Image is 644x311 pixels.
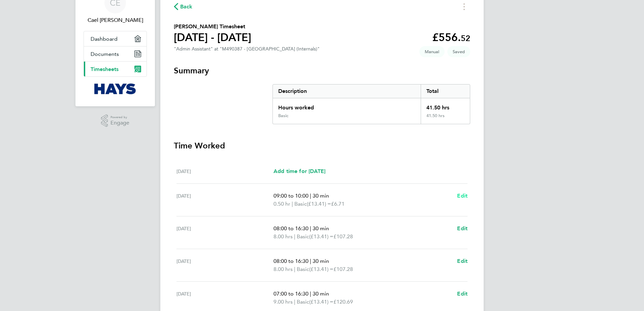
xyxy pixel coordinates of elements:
span: | [310,290,311,297]
a: Edit [457,192,468,200]
div: Hours worked [273,98,421,113]
span: Cael Egan [84,16,147,24]
button: Back [174,2,193,11]
div: Summary [272,84,470,124]
span: | [294,233,295,240]
div: [DATE] [176,167,273,175]
h3: Time Worked [174,140,470,151]
a: Edit [457,257,468,265]
app-decimal: £556. [432,31,470,44]
div: [DATE] [176,257,273,273]
span: | [310,193,311,199]
a: Powered byEngage [101,114,130,127]
span: Documents [91,51,119,57]
span: 08:00 to 16:30 [273,225,309,232]
span: 30 min [313,225,329,232]
span: | [310,258,311,264]
span: (£13.41) = [309,233,333,240]
span: Edit [457,193,468,199]
h1: [DATE] - [DATE] [174,31,251,44]
div: [DATE] [176,290,273,306]
div: 41.50 hrs [421,113,470,124]
span: 08:00 to 16:30 [273,258,309,264]
span: Edit [457,225,468,232]
button: Timesheets Menu [458,1,470,12]
span: Edit [457,258,468,264]
a: Timesheets [84,62,147,76]
div: [DATE] [176,224,273,241]
a: Add time for [DATE] [273,167,325,175]
span: 30 min [313,193,329,199]
span: Engage [110,120,129,126]
span: £120.69 [333,299,353,305]
a: Edit [457,290,468,298]
a: Edit [457,224,468,233]
span: | [292,201,293,207]
div: 41.50 hrs [421,98,470,113]
span: Edit [457,290,468,297]
div: [DATE] [176,192,273,208]
span: 0.50 hr [273,201,290,207]
div: Basic [278,113,288,118]
span: | [294,299,295,305]
span: | [294,266,295,272]
span: | [310,225,311,232]
span: £107.28 [333,233,353,240]
div: "Admin Assistant" at "M490387 - [GEOGRAPHIC_DATA] (Internals)" [174,46,320,52]
a: Go to home page [84,83,147,94]
span: Add time for [DATE] [273,168,325,174]
span: £107.28 [333,266,353,272]
span: 8.00 hrs [273,233,293,240]
h3: Summary [174,65,470,76]
span: 09:00 to 10:00 [273,193,309,199]
span: Back [180,3,193,11]
span: Timesheets [91,66,119,72]
img: hays-logo-retina.png [94,83,136,94]
span: £6.71 [331,201,345,207]
span: This timesheet was manually created. [419,46,445,57]
span: Dashboard [91,36,118,42]
h2: [PERSON_NAME] Timesheet [174,23,251,31]
span: (£13.41) = [309,266,333,272]
span: Basic [294,200,307,208]
span: Powered by [110,114,129,120]
a: Dashboard [84,31,147,46]
span: (£13.41) = [309,299,333,305]
span: (£13.41) = [307,201,331,207]
span: 9.00 hrs [273,299,293,305]
div: Description [273,84,421,98]
span: 30 min [313,290,329,297]
span: 52 [461,33,470,43]
span: 8.00 hrs [273,266,293,272]
span: 30 min [313,258,329,264]
span: Basic [297,265,309,273]
span: This timesheet is Saved. [447,46,470,57]
span: 07:00 to 16:30 [273,290,309,297]
span: Basic [297,298,309,306]
div: Total [421,84,470,98]
span: Basic [297,233,309,241]
a: Documents [84,46,147,61]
